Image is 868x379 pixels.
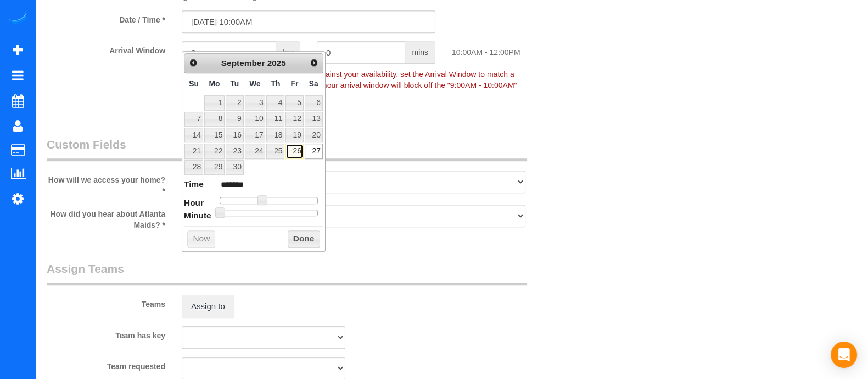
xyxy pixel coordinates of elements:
a: 23 [226,144,243,158]
dt: Minute [184,210,211,223]
a: 13 [305,112,323,127]
span: hrs [276,41,300,64]
button: Now [187,230,215,248]
a: 18 [266,128,284,142]
legend: Assign Teams [47,261,527,285]
a: 24 [245,144,266,158]
a: 15 [204,128,225,142]
div: 10:00AM - 12:00PM [444,41,579,58]
span: mins [405,41,435,64]
span: 2025 [267,58,286,68]
a: 17 [245,128,266,142]
a: 2 [226,95,243,110]
a: 9 [226,112,243,127]
span: Saturday [309,79,318,88]
dt: Time [184,178,204,192]
dt: Hour [184,197,204,211]
a: 25 [266,144,284,158]
a: 7 [184,112,203,127]
span: To make this booking count against your availability, set the Arrival Window to match a spot on y... [182,70,517,101]
label: Team requested [38,357,173,372]
label: Date / Time * [38,10,173,25]
a: 6 [305,95,323,110]
button: Done [288,230,320,248]
a: 14 [184,128,203,142]
a: 20 [305,128,323,142]
a: Next [306,55,322,70]
a: 8 [204,112,225,127]
label: Arrival Window [38,41,173,56]
label: Teams [38,295,173,310]
div: Open Intercom Messenger [831,342,857,368]
button: Assign to [182,295,234,318]
a: 1 [204,95,225,110]
a: 30 [226,160,243,175]
legend: Custom Fields [47,136,527,161]
a: 12 [285,112,303,127]
span: Tuesday [230,79,239,88]
a: 27 [305,144,323,158]
a: Prev [186,55,201,70]
span: Wednesday [249,79,261,88]
span: Next [310,58,318,67]
a: 10 [245,112,266,127]
a: 26 [285,144,303,158]
a: 29 [204,160,225,175]
label: Team has key [38,326,173,341]
span: Friday [291,79,299,88]
input: MM/DD/YYYY HH:MM [182,10,435,33]
a: 28 [184,160,203,175]
span: Monday [209,79,220,88]
label: How will we access your home? * [38,171,173,196]
a: 16 [226,128,243,142]
a: 19 [285,128,303,142]
a: 22 [204,144,225,158]
span: Prev [189,58,198,67]
span: Thursday [271,79,280,88]
a: 11 [266,112,284,127]
img: Automaid Logo [7,11,29,26]
a: 21 [184,144,203,158]
span: September [221,58,265,68]
label: How did you hear about Atlanta Maids? * [38,205,173,230]
span: Sunday [189,79,199,88]
a: 4 [266,95,284,110]
a: 3 [245,95,266,110]
a: 5 [285,95,303,110]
